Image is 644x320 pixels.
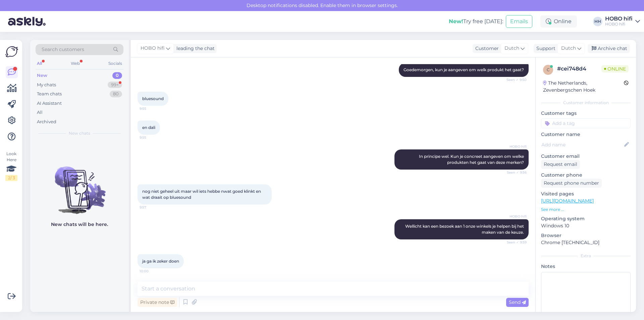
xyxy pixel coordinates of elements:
[449,17,503,26] div: Try free [DATE]:
[541,263,631,270] p: Notes
[142,189,262,200] span: nog niet geheel uit maar wil iets hebbe nwat goed klinkt en wat draait op bluesound
[547,67,550,72] span: c
[501,214,527,219] span: HOBO hifi
[5,45,18,58] img: Askly Logo
[107,59,123,68] div: Socials
[588,44,630,53] div: Archive chat
[541,198,594,204] a: [URL][DOMAIN_NAME]
[37,82,56,88] div: My chats
[601,65,629,73] span: Online
[541,131,631,138] p: Customer name
[541,141,623,148] input: Add name
[37,119,56,125] div: Archived
[541,179,602,188] div: Request phone number
[501,170,527,175] span: Seen ✓ 9:56
[541,160,580,169] div: Request email
[37,91,62,97] div: Team chats
[541,232,631,239] p: Browser
[112,72,122,79] div: 0
[541,100,631,106] div: Customer information
[501,77,527,82] span: Seen ✓ 9:50
[108,82,122,88] div: 99+
[140,205,165,210] span: 9:57
[593,17,602,26] div: HH
[541,222,631,229] p: Windows 10
[37,100,62,107] div: AI Assistant
[541,110,631,117] p: Customer tags
[69,130,90,136] span: New chats
[605,16,633,21] div: HOBO hifi
[69,59,81,68] div: Web
[541,190,631,197] p: Visited pages
[605,21,633,27] div: HOBO hifi
[541,172,631,179] p: Customer phone
[140,269,165,274] span: 10:00
[605,16,640,27] a: HOBO hifiHOBO hifi
[30,154,129,215] img: No chats
[509,299,526,305] span: Send
[501,144,527,149] span: HOBO hifi
[142,259,179,264] span: ja ga ik zeker doen
[51,221,108,228] p: New chats will be here.
[541,239,631,246] p: Chrome [TECHNICAL_ID]
[140,135,165,140] span: 9:55
[141,45,165,52] span: HOBO hifi
[419,154,525,165] span: In principe wel. Kun je concreet aangeven om welke produkten het gaat van deze merken?
[36,59,43,68] div: All
[501,240,527,245] span: Seen ✓ 9:59
[557,65,601,73] div: # cei748d4
[541,253,631,259] div: Extra
[534,45,555,52] div: Support
[561,45,576,52] span: Dutch
[543,80,624,94] div: The Netherlands, Zevenbergschen Hoek
[37,109,43,116] div: All
[404,67,524,72] span: Goedemorgen, kun je aangeven om welk produkt het gaat?
[541,207,631,213] p: See more ...
[110,91,122,97] div: 80
[506,15,532,28] button: Emails
[37,72,47,79] div: New
[142,96,164,101] span: bluesound
[42,46,84,53] span: Search customers
[504,45,519,52] span: Dutch
[138,298,177,307] div: Private note
[541,118,631,128] input: Add a tag
[541,215,631,222] p: Operating system
[449,18,463,25] b: New!
[5,175,17,181] div: 2 / 3
[142,125,155,130] span: en dali
[541,153,631,160] p: Customer email
[174,45,215,52] div: leading the chat
[140,106,165,111] span: 9:55
[405,224,525,235] span: Wellicht kan een bezoek aan 1 onze winkels je helpen bij het maken van de keuze.
[540,15,577,28] div: Online
[5,151,17,181] div: Look Here
[473,45,499,52] div: Customer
